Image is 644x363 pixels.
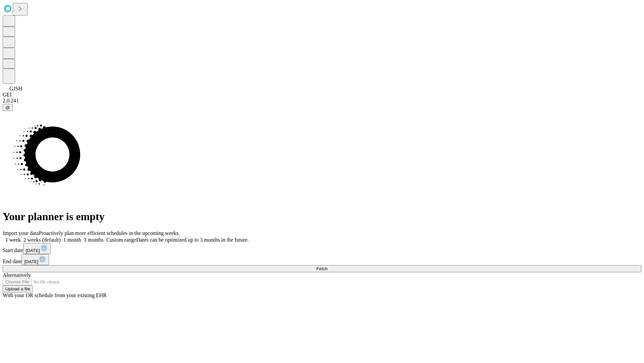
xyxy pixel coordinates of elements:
div: GEI [3,92,641,98]
span: @ [5,105,10,110]
button: Upload a file [3,285,33,292]
h1: Your planner is empty [3,210,641,223]
span: Dates can be optimized up to 3 months in the future. [136,237,249,243]
span: 1 month [63,237,81,243]
span: 2 weeks (default) [23,237,61,243]
div: Start date [3,243,641,254]
div: 2.0.241 [3,98,641,104]
span: Import your data [3,230,39,236]
span: Custom range [106,237,136,243]
span: Fetch [316,266,327,271]
span: GJSH [9,86,22,91]
span: [DATE] [24,259,38,264]
span: With your OR schedule from your existing EHR [3,292,107,298]
span: Alternatively [3,272,31,278]
span: 3 months [84,237,104,243]
span: 1 week [5,237,21,243]
div: End date [3,254,641,265]
span: [DATE] [26,248,40,253]
button: Fetch [3,265,641,272]
button: [DATE] [23,243,51,254]
span: Proactively plan more efficient schedules in the upcoming weeks. [39,230,180,236]
button: @ [3,104,13,111]
button: [DATE] [21,254,49,265]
